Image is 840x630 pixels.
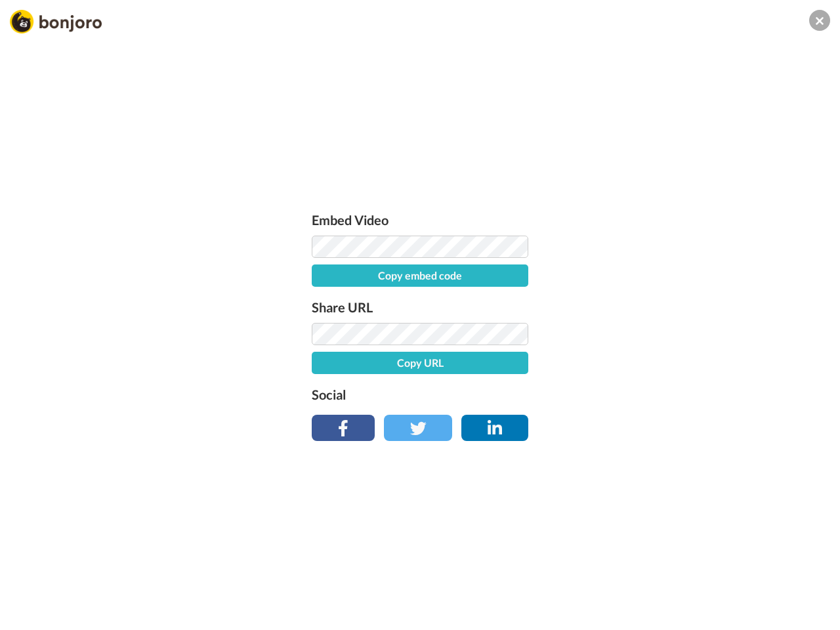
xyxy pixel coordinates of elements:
[10,10,102,33] img: Bonjoro Logo
[312,352,528,374] button: Copy URL
[312,297,528,318] label: Share URL
[312,264,528,287] button: Copy embed code
[312,384,528,405] label: Social
[312,209,528,230] label: Embed Video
